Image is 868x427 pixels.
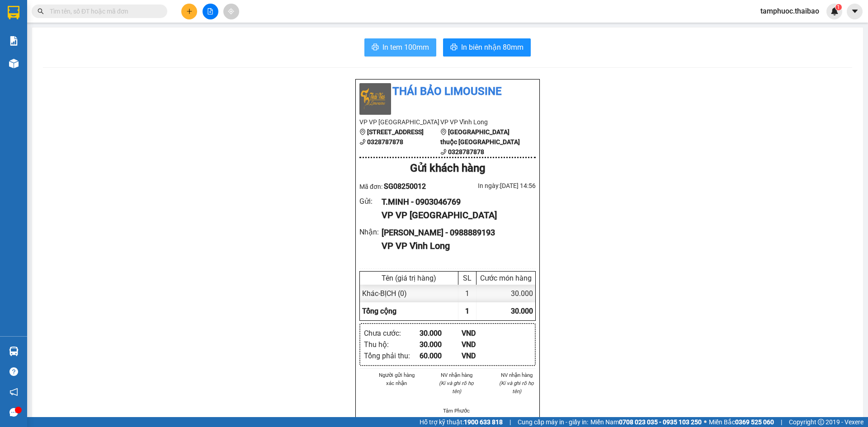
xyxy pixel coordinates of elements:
div: VP VP Vĩnh Long [382,239,528,253]
b: [STREET_ADDRESS] [367,128,424,136]
div: 30.000 [420,328,462,339]
li: VP VP Vĩnh Long [440,117,521,127]
b: 0328787878 [367,138,403,145]
div: VND [462,339,504,350]
span: 1 [465,307,469,315]
span: caret-down [851,7,859,15]
span: In tem 100mm [382,42,429,53]
span: Tổng cộng [362,307,396,315]
div: VND [462,350,504,361]
div: Chưa cước : [364,328,420,339]
div: 60.000 [420,350,462,361]
div: Thu hộ : [364,339,420,350]
span: 1 [837,4,840,10]
strong: 1900 633 818 [464,418,503,426]
img: warehouse-icon [9,59,19,68]
button: caret-down [847,4,863,19]
span: In biên nhận 80mm [461,42,524,53]
span: phone [359,139,366,145]
img: logo-vxr [8,6,19,19]
span: Cung cấp máy in - giấy in: [518,417,588,427]
div: Mã đơn: [359,181,448,192]
b: [GEOGRAPHIC_DATA] thuộc [GEOGRAPHIC_DATA] [440,128,520,145]
strong: 0708 023 035 - 0935 103 250 [619,418,702,426]
span: environment [440,129,447,135]
span: message [9,408,18,417]
span: copyright [818,419,824,425]
button: printerIn biên nhận 80mm [443,38,531,56]
img: solution-icon [9,36,19,46]
li: Thái Bảo Limousine [359,83,536,100]
span: 30.000 [511,307,533,315]
div: 30.000 [420,339,462,350]
span: aim [228,8,234,14]
div: [PERSON_NAME] - 0988889193 [382,226,528,239]
div: 1 [458,285,476,302]
span: | [509,417,511,427]
div: Gửi : [359,196,382,207]
img: warehouse-icon [9,347,19,356]
div: 30.000 [476,285,535,302]
i: (Kí và ghi rõ họ tên) [499,380,534,394]
span: SG08250012 [384,182,426,191]
div: Tổng phải thu : [364,350,420,361]
span: plus [186,8,193,14]
li: NV nhận hàng [497,371,536,379]
button: printerIn tem 100mm [364,38,436,56]
sup: 1 [835,4,842,10]
li: VP VP [GEOGRAPHIC_DATA] [5,49,62,79]
div: In ngày: [DATE] 14:56 [448,181,536,191]
strong: 0369 525 060 [735,418,774,426]
span: Miền Bắc [709,417,774,427]
li: VP VP [GEOGRAPHIC_DATA] [359,117,440,127]
span: file-add [207,8,213,14]
li: NV nhận hàng [438,371,476,379]
span: ⚪️ [704,420,707,424]
span: printer [450,43,458,52]
li: Thái Bảo Limousine [5,5,131,38]
span: phone [440,149,447,155]
li: Tâm Phước [438,407,476,415]
span: question-circle [9,367,18,376]
button: file-add [203,4,218,19]
span: Miền Nam [590,417,702,427]
li: Người gửi hàng xác nhận [377,371,416,387]
div: Gửi khách hàng [359,160,536,177]
button: plus [181,4,197,19]
img: logo.jpg [5,5,36,36]
img: icon-new-feature [830,7,839,15]
span: Hỗ trợ kỹ thuật: [420,417,503,427]
span: | [781,417,782,427]
span: Khác - BỊCH (0) [362,289,407,298]
div: Tên (giá trị hàng) [362,274,456,282]
i: (Kí và ghi rõ họ tên) [439,380,474,394]
b: 0328787878 [448,148,484,155]
span: tamphuoc.thaibao [753,5,826,17]
div: Cước món hàng [479,274,533,282]
span: environment [62,61,69,67]
input: Tìm tên, số ĐT hoặc mã đơn [50,6,156,16]
div: T.MINH - 0903046769 [382,196,528,208]
img: logo.jpg [359,83,391,115]
li: VP VP Vĩnh Long [62,49,120,59]
div: SL [461,274,474,282]
span: environment [359,129,366,135]
div: VP VP [GEOGRAPHIC_DATA] [382,208,528,222]
span: search [38,8,44,14]
span: notification [9,388,18,396]
div: VND [462,328,504,339]
div: Nhận : [359,226,382,238]
span: printer [372,43,379,52]
button: aim [223,4,239,19]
